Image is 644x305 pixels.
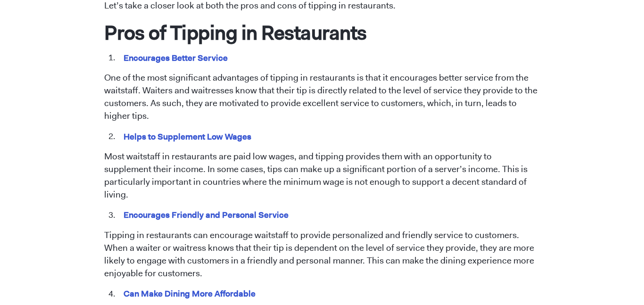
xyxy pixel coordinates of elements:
mark: Encourages Friendly and Personal Service [122,207,290,222]
p: One of the most significant advantages of tipping in restaurants is that it encourages better ser... [104,72,540,123]
mark: Encourages Better Service [122,50,230,65]
mark: Helps to Supplement Low Wages [122,129,253,144]
mark: Can Make Dining More Affordable [122,286,257,301]
p: Most waitstaff in restaurants are paid low wages, and tipping provides them with an opportunity t... [104,150,540,201]
p: Tipping in restaurants can encourage waitstaff to provide personalized and friendly service to cu... [104,229,540,280]
h1: Pros of Tipping in Restaurants [104,20,540,45]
